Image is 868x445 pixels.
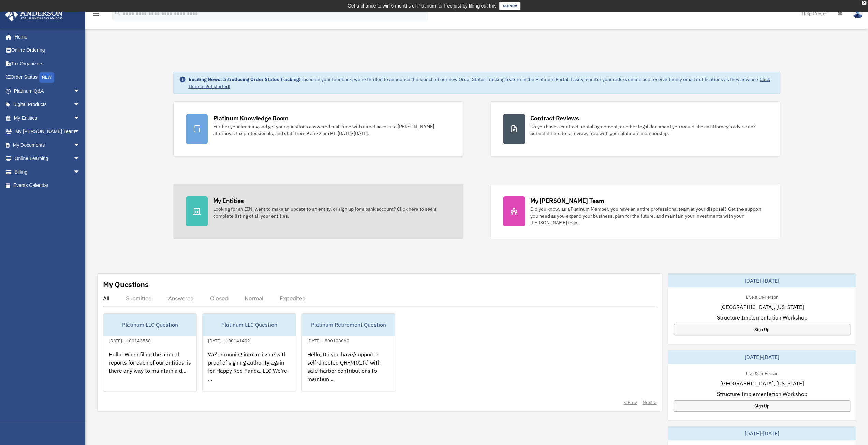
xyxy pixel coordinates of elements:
span: arrow_drop_down [73,98,87,112]
a: Contract Reviews Do you have a contract, rental agreement, or other legal document you would like... [490,101,780,157]
span: arrow_drop_down [73,111,87,125]
div: Live & In-Person [740,293,783,300]
a: Tax Organizers [5,57,90,71]
a: Online Ordering [5,44,90,57]
div: [DATE] - #00108060 [302,337,355,344]
div: My [PERSON_NAME] Team [530,196,604,205]
div: Normal [245,295,263,302]
i: menu [92,10,100,18]
strong: Exciting News: Introducing Order Status Tracking! [189,76,300,83]
div: NEW [39,72,54,83]
div: My Questions [103,279,149,290]
div: close [862,1,866,5]
a: Platinum LLC Question[DATE] - #00143558Hello! When filing the annual reports for each of our enti... [103,313,197,392]
div: Expedited [280,295,306,302]
a: Home [5,30,87,44]
div: Looking for an EIN, want to make an update to an entity, or sign up for a bank account? Click her... [213,206,451,219]
div: Hello, Do you have/support a self-directed QRP/401(k) with safe-harbor contributions to maintain ... [302,345,395,398]
a: menu [92,12,100,18]
span: Structure Implementation Workshop [717,390,807,398]
div: [DATE]-[DATE] [668,427,856,440]
a: My Entitiesarrow_drop_down [5,111,90,125]
div: [DATE]-[DATE] [668,274,856,287]
span: arrow_drop_down [73,125,87,139]
div: Answered [168,295,194,302]
a: Platinum Q&Aarrow_drop_down [5,84,90,98]
i: search [114,9,121,17]
a: Sign Up [674,400,850,412]
a: Platinum Knowledge Room Further your learning and get your questions answered real-time with dire... [173,101,463,157]
span: Structure Implementation Workshop [717,313,807,322]
div: Live & In-Person [740,369,783,376]
div: Platinum LLC Question [103,314,196,336]
div: Do you have a contract, rental agreement, or other legal document you would like an attorney's ad... [530,123,768,137]
span: [GEOGRAPHIC_DATA], [US_STATE] [720,303,804,311]
a: Platinum Retirement Question[DATE] - #00108060Hello, Do you have/support a self-directed QRP/401(... [301,313,395,392]
div: My Entities [213,196,244,205]
a: Platinum LLC Question[DATE] - #00141402We're running into an issue with proof of signing authorit... [202,313,296,392]
div: Submitted [126,295,152,302]
div: Platinum Knowledge Room [213,114,289,122]
div: [DATE] - #00141402 [203,337,255,344]
div: Hello! When filing the annual reports for each of our entities, is there any way to maintain a d... [103,345,196,398]
div: [DATE]-[DATE] [668,350,856,364]
a: Events Calendar [5,179,90,192]
div: Platinum LLC Question [203,314,296,336]
a: Online Learningarrow_drop_down [5,152,90,165]
span: arrow_drop_down [73,152,87,166]
a: survey [499,2,520,10]
img: Anderson Advisors Platinum Portal [3,8,65,21]
div: Based on your feedback, we're thrilled to announce the launch of our new Order Status Tracking fe... [189,76,775,90]
div: Platinum Retirement Question [302,314,395,336]
div: We're running into an issue with proof of signing authority again for Happy Red Panda, LLC We're ... [203,345,296,398]
a: My [PERSON_NAME] Team Did you know, as a Platinum Member, you have an entire professional team at... [490,184,780,239]
a: Order StatusNEW [5,71,90,85]
div: All [103,295,109,302]
span: arrow_drop_down [73,138,87,152]
a: Billingarrow_drop_down [5,165,90,179]
span: arrow_drop_down [73,165,87,179]
a: My [PERSON_NAME] Teamarrow_drop_down [5,125,90,138]
a: My Documentsarrow_drop_down [5,138,90,152]
div: Did you know, as a Platinum Member, you have an entire professional team at your disposal? Get th... [530,206,768,226]
div: Closed [210,295,228,302]
div: Contract Reviews [530,114,579,122]
div: Get a chance to win 6 months of Platinum for free just by filling out this [348,2,497,10]
span: [GEOGRAPHIC_DATA], [US_STATE] [720,379,804,387]
a: Digital Productsarrow_drop_down [5,98,90,112]
img: User Pic [853,9,863,18]
a: My Entities Looking for an EIN, want to make an update to an entity, or sign up for a bank accoun... [173,184,463,239]
a: Sign Up [674,324,850,335]
span: arrow_drop_down [73,84,87,98]
div: Further your learning and get your questions answered real-time with direct access to [PERSON_NAM... [213,123,451,137]
a: Click Here to get started! [189,76,770,89]
div: [DATE] - #00143558 [103,337,156,344]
